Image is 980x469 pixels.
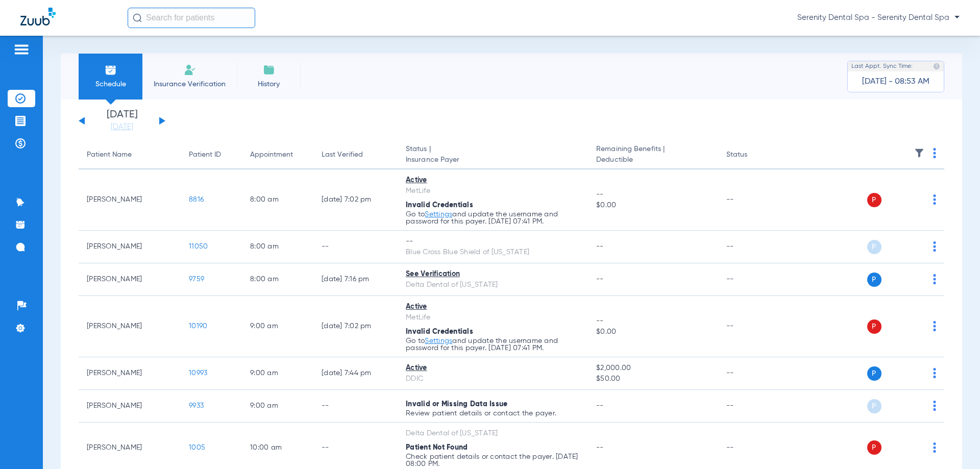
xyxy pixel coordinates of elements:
td: -- [718,390,787,423]
img: group-dot-blue.svg [933,368,936,378]
td: -- [718,231,787,263]
span: 11050 [189,243,208,250]
div: Delta Dental of [US_STATE] [406,280,580,290]
td: [PERSON_NAME] [79,169,181,231]
span: Serenity Dental Spa - Serenity Dental Spa [797,13,960,23]
span: $2,000.00 [596,363,709,374]
div: Active [406,175,580,186]
td: 8:00 AM [242,231,313,263]
div: Patient Name [87,150,132,160]
div: See Verification [406,269,580,280]
input: Search for patients [128,8,255,28]
p: Check patient details or contact the payer. [DATE] 08:00 PM. [406,453,580,467]
td: [DATE] 7:02 PM [313,169,398,231]
td: [PERSON_NAME] [79,357,181,390]
span: Invalid Credentials [406,202,473,209]
div: Last Verified [322,150,363,160]
img: filter.svg [914,148,924,158]
td: [PERSON_NAME] [79,390,181,423]
td: 9:00 AM [242,296,313,357]
span: P [867,319,881,334]
div: Last Verified [322,150,389,160]
td: [PERSON_NAME] [79,263,181,296]
td: [DATE] 7:16 PM [313,263,398,296]
td: -- [718,296,787,357]
td: -- [313,390,398,423]
a: Settings [425,211,452,218]
a: Settings [425,337,452,344]
span: Invalid Credentials [406,328,473,335]
span: Invalid or Missing Data Issue [406,401,507,408]
img: Search Icon [133,13,142,22]
span: Insurance Payer [406,155,580,165]
img: group-dot-blue.svg [933,241,936,252]
th: Status | [398,141,588,169]
span: P [867,366,881,381]
img: group-dot-blue.svg [933,148,936,158]
div: Patient Name [87,150,173,160]
span: -- [596,243,604,250]
span: -- [596,189,709,200]
div: -- [406,236,580,247]
th: Remaining Benefits | [588,141,718,169]
span: 10190 [189,323,207,330]
img: group-dot-blue.svg [933,401,936,411]
td: [DATE] 7:44 PM [313,357,398,390]
img: Zuub Logo [20,8,56,26]
span: Last Appt. Sync Time: [851,61,913,71]
li: [DATE] [91,110,153,132]
span: $0.00 [596,327,709,337]
span: Deductible [596,155,709,165]
span: 10993 [189,369,207,377]
a: [DATE] [91,122,153,132]
span: -- [596,316,709,327]
div: Appointment [250,150,293,160]
span: P [867,240,881,254]
span: P [867,440,881,455]
span: History [244,79,293,89]
td: -- [313,231,398,263]
td: 9:00 AM [242,357,313,390]
td: 9:00 AM [242,390,313,423]
span: -- [596,402,604,409]
div: Appointment [250,150,305,160]
img: Schedule [105,64,117,76]
span: Patient Not Found [406,444,468,451]
div: Delta Dental of [US_STATE] [406,428,580,439]
span: -- [596,444,604,451]
td: 8:00 AM [242,169,313,231]
div: MetLife [406,312,580,323]
img: hamburger-icon [13,43,30,56]
span: Schedule [86,79,135,89]
p: Go to and update the username and password for this payer. [DATE] 07:41 PM. [406,211,580,225]
span: 9933 [189,402,204,409]
span: 9759 [189,276,204,283]
img: Manual Insurance Verification [184,64,196,76]
td: [PERSON_NAME] [79,296,181,357]
div: Active [406,363,580,374]
span: Insurance Verification [150,79,229,89]
td: -- [718,263,787,296]
p: Go to and update the username and password for this payer. [DATE] 07:41 PM. [406,337,580,352]
div: Patient ID [189,150,234,160]
div: Active [406,302,580,312]
img: group-dot-blue.svg [933,321,936,331]
div: DDIC [406,374,580,384]
span: 8816 [189,196,204,203]
div: Blue Cross Blue Shield of [US_STATE] [406,247,580,258]
span: 1005 [189,444,205,451]
td: 8:00 AM [242,263,313,296]
span: [DATE] - 08:53 AM [862,77,929,87]
th: Status [718,141,787,169]
img: group-dot-blue.svg [933,274,936,284]
td: [DATE] 7:02 PM [313,296,398,357]
div: Patient ID [189,150,221,160]
span: P [867,399,881,413]
img: last sync help info [933,63,940,70]
div: MetLife [406,186,580,196]
img: group-dot-blue.svg [933,194,936,205]
span: $0.00 [596,200,709,211]
img: History [263,64,275,76]
span: P [867,273,881,287]
td: -- [718,169,787,231]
